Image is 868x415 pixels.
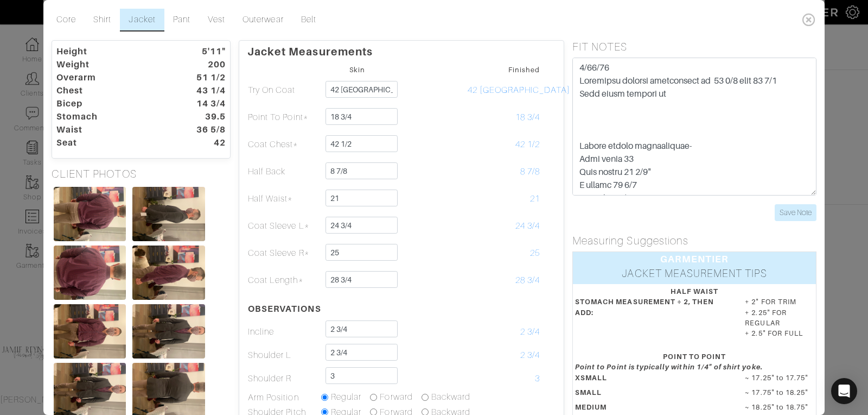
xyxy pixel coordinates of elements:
td: Try On Coat [247,77,321,104]
label: Backward [431,391,470,404]
td: Shoulder L [247,343,321,367]
td: Coat Sleeve R* [247,240,321,267]
dt: XSMALL [567,373,737,387]
dt: Waist [48,123,172,136]
a: Jacket [120,9,164,32]
td: Coat Sleeve L* [247,212,321,240]
span: 42 [GEOGRAPHIC_DATA] [468,85,570,95]
td: Incline [247,320,321,343]
dt: 42 [172,136,234,149]
a: Vest [199,9,234,32]
dt: 5'11" [172,45,234,58]
dt: Seat [48,136,172,149]
dt: 43 1/4 [172,84,234,97]
td: Half Back [247,158,321,185]
dd: + 2" FOR TRIM + 2.25" FOR REGULAR + 2.5" FOR FULL [737,297,822,338]
img: k4RceinoLghfmseRAhZsh3R5 [132,304,205,359]
em: Point to Point is typically within 1/4" of shirt yoke. [575,363,763,371]
span: 2 3/4 [520,327,540,337]
span: 24 3/4 [515,221,540,231]
dd: ~ 17.75" to 18.25" [737,387,822,398]
span: 28 3/4 [515,275,540,285]
dt: SMALL [567,387,737,402]
td: Shoulder R [247,367,321,390]
dt: 200 [172,58,234,71]
div: HALF WAIST [575,286,814,297]
td: Coat Chest* [247,131,321,158]
div: POINT TO POINT [575,351,814,362]
small: Finished [508,66,540,74]
dt: 51 1/2 [172,71,234,84]
div: Open Intercom Messenger [831,378,857,404]
p: Jacket Measurements [247,41,556,58]
img: 9orL8qQjd9qeQsuEEAHNA7XH [54,304,126,359]
a: Shirt [85,9,120,32]
textarea: Loremi dolors ametconsecte- Adip elits 17 Doei tempor 03 6/5" I utlabo 21 1/0 E dolore 76 5/9 Mag... [572,58,816,196]
dt: Overarm [48,71,172,84]
img: 2YBYeDkvrm2aLJJGeyRCfUZd [54,246,126,300]
td: Arm Position [247,390,321,405]
img: cKydREfUa2oFek2gRj7uqdVF [132,246,205,300]
img: HCJ6YNUpA4j9ovi2UFsgSffq [132,187,205,241]
dt: 14 3/4 [172,97,234,110]
dd: ~ 17.25" to 17.75" [737,373,822,383]
span: 21 [530,194,540,204]
div: JACKET MEASUREMENT TIPS [573,266,816,284]
dt: 36 5/8 [172,123,234,136]
dt: Stomach [48,110,172,123]
span: 3 [535,374,540,383]
h5: CLIENT PHOTOS [52,167,231,180]
dt: Chest [48,84,172,97]
dd: ~ 18.25" to 18.75" [737,402,822,412]
a: Core [48,9,85,32]
td: Point To Point* [247,104,321,131]
div: GARMENTIER [573,252,816,266]
span: 2 3/4 [520,350,540,360]
dt: Weight [48,58,172,71]
a: Pant [164,9,199,32]
span: 25 [530,248,540,258]
span: 18 3/4 [515,112,540,122]
dt: 39.5 [172,110,234,123]
td: Coat Length* [247,267,321,294]
th: OBSERVATIONS [247,294,321,320]
input: Save Note [775,204,816,221]
a: Outerwear [234,9,292,32]
dt: Bicep [48,97,172,110]
label: Forward [380,391,412,404]
label: Regular [331,391,361,404]
a: Belt [292,9,325,32]
td: Half Waist* [247,185,321,212]
span: 8 7/8 [520,167,540,177]
span: 42 1/2 [515,140,540,149]
dt: STOMACH MEASUREMENT ÷ 2, THEN ADD: [567,297,737,343]
dt: Height [48,45,172,58]
h5: FIT NOTES [572,40,816,53]
img: 8DQED1cwCvQVWJogtkhuEGGS [54,187,126,241]
h5: Measuring Suggestions [572,234,816,247]
small: Skin [349,66,365,74]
